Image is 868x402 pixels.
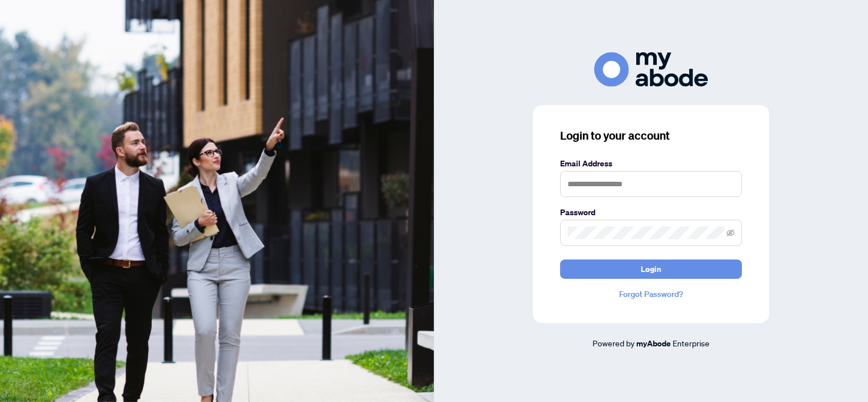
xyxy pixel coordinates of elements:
[592,338,635,348] span: Powered by
[727,229,735,237] span: eye-invisible
[560,259,742,279] button: Login
[673,338,710,348] span: Enterprise
[560,157,742,170] label: Email Address
[641,260,661,278] span: Login
[594,52,708,87] img: ma-logo
[560,206,742,219] label: Password
[560,128,742,144] h3: Login to your account
[636,337,671,350] a: myAbode
[560,288,742,300] a: Forgot Password?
